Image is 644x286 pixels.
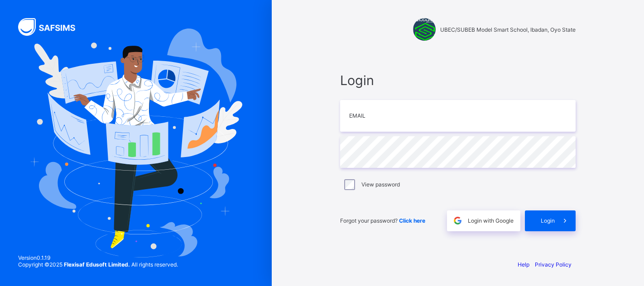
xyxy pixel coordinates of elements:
span: Copyright © 2025 All rights reserved. [18,261,178,268]
span: UBEC/SUBEB Model Smart School, Ibadan, Oyo State [440,26,576,33]
span: Login [541,217,555,224]
img: SAFSIMS Logo [18,18,86,36]
a: Help [518,261,529,268]
span: Forgot your password? [340,217,425,224]
img: google.396cfc9801f0270233282035f929180a.svg [452,215,463,226]
label: View password [361,181,400,188]
span: Version 0.1.19 [18,254,178,261]
span: Login with Google [468,217,514,224]
span: Login [340,72,576,88]
img: Hero Image [29,29,242,257]
a: Click here [399,217,425,224]
a: Privacy Policy [535,261,572,268]
strong: Flexisaf Edusoft Limited. [64,261,130,268]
